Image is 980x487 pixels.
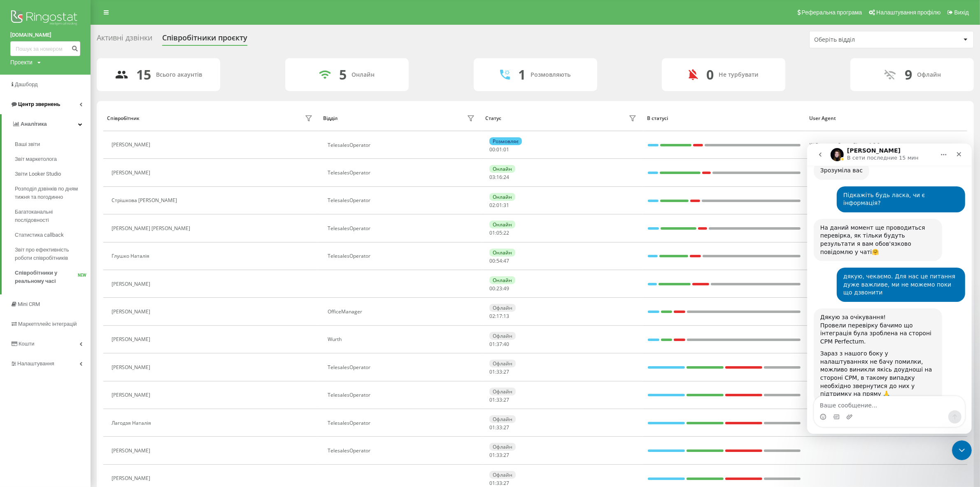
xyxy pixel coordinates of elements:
span: 01 [489,341,495,348]
div: Відділ [323,115,338,121]
span: 02 [489,313,495,320]
span: 23 [496,285,502,292]
a: Співробітники у реальному часіNEW [15,266,91,289]
div: Стрішкова [PERSON_NAME] [112,198,179,203]
div: 15 [137,67,151,82]
a: Звіт про ефективність роботи співробітників [15,242,91,266]
div: Всього акаунтів [156,71,203,78]
div: [PERSON_NAME] [112,365,152,370]
div: Проекти [10,58,33,66]
div: [PERSON_NAME] [112,170,152,176]
div: 5 [339,67,347,82]
span: Вихід [954,9,969,16]
div: [PERSON_NAME] [112,448,152,454]
span: Багатоканальні послідовності [15,208,86,224]
div: : : [489,341,509,347]
div: User Agent [809,115,964,121]
div: [PERSON_NAME] [112,142,152,148]
a: Звіти Looker Studio [15,167,91,181]
span: Кошти [19,341,34,347]
span: Реферальна програма [802,9,862,16]
span: 33 [496,424,502,431]
span: 17 [496,313,502,320]
span: W Ringostat Smart Phone 1.2.2 [810,141,880,148]
div: [PERSON_NAME] [112,475,152,481]
div: TelesalesOperator [328,420,477,426]
div: Онлайн [351,71,375,78]
span: 22 [503,229,509,236]
div: [PERSON_NAME] [112,392,152,398]
input: Пошук за номером [10,41,80,56]
div: Статус [485,115,501,121]
span: 01 [489,480,495,487]
div: TelesalesOperator [328,226,477,231]
div: Онлайн [489,276,515,284]
span: 00 [489,285,495,292]
div: В статусі [647,115,801,121]
div: TelesalesOperator [328,170,477,176]
div: Активні дзвінки [97,33,152,46]
div: : : [489,425,509,431]
span: 24 [503,174,509,181]
span: 49 [503,285,509,292]
span: 00 [489,257,495,264]
a: Ваші звіти [15,137,91,152]
span: Mini CRM [18,301,40,307]
div: Лагодзя Наталія [112,420,153,426]
div: Офлайн [917,71,941,78]
span: Налаштування профілю [876,9,940,16]
a: Розподіл дзвінків по дням тижня та погодинно [15,181,91,205]
a: Звіт маркетолога [15,152,91,167]
div: : : [489,202,509,208]
div: : : [489,230,509,236]
div: Офлайн [489,304,516,312]
span: 33 [496,480,502,487]
div: Офлайн [489,388,516,395]
span: 01 [496,146,502,153]
div: Wurth [328,336,477,342]
span: 33 [496,396,502,403]
div: Онлайн [489,165,515,173]
a: Статистика callback [15,228,91,242]
div: Офлайн [489,360,516,367]
div: TelesalesOperator [328,365,477,370]
a: Багатоканальні послідовності [15,205,91,228]
div: 0 [706,67,714,82]
div: Співробітники проєкту [162,33,247,46]
div: [PERSON_NAME] [112,281,152,287]
span: 31 [503,202,509,209]
div: Не турбувати [719,71,759,78]
div: 9 [905,67,912,82]
div: Розмовляє [489,137,522,145]
span: 05 [496,229,502,236]
a: Аналiтика [2,114,91,134]
span: Маркетплейс інтеграцій [18,321,77,327]
span: 33 [496,368,502,375]
div: Розмовляють [531,71,570,78]
span: 37 [496,341,502,348]
span: 01 [489,229,495,236]
span: 03 [489,174,495,181]
span: Статистика callback [15,231,64,239]
div: TelesalesOperator [328,448,477,454]
span: 27 [503,368,509,375]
